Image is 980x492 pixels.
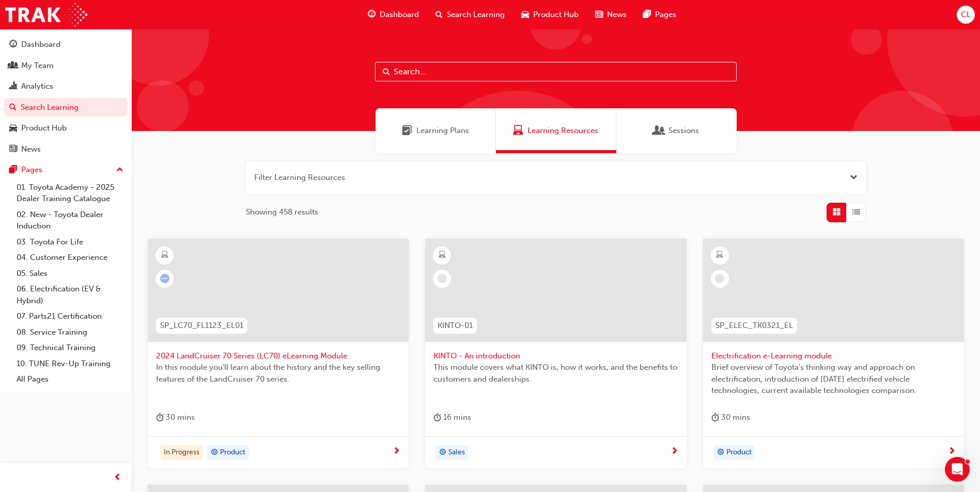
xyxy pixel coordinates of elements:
[607,9,627,21] span: News
[726,447,752,458] span: Product
[12,340,128,356] a: 09. Technical Training
[635,4,685,25] a: pages-iconPages
[945,457,970,482] iframe: Intercom live chat
[433,350,678,362] span: KINTO - An introduction
[9,103,17,112] span: search-icon
[12,266,128,282] a: 05. Sales
[715,320,793,332] span: SP_ELEC_TK0321_EL
[360,4,427,25] a: guage-iconDashboard
[496,108,616,153] a: Learning ResourcesLearning Resources
[654,125,664,137] span: Sessions
[438,320,473,332] span: KINTO-01
[711,411,750,424] div: 30 mins
[703,239,964,469] a: SP_ELEC_TK0321_ELElectrification e-Learning moduleBrief overview of Toyota’s thinking way and app...
[427,4,513,25] a: search-iconSearch Learning
[9,124,17,133] span: car-icon
[435,8,443,21] span: search-icon
[533,9,579,21] span: Product Hub
[448,447,465,458] span: Sales
[156,350,400,362] span: 2024 LandCruiser 70 Series (LC70) eLearning Module
[4,33,128,160] button: DashboardMy TeamAnalyticsSearch LearningProduct HubNews
[616,108,737,153] a: SessionsSessions
[246,206,318,218] span: Showing 458 results
[9,61,17,71] span: people-icon
[12,234,128,250] a: 03. Toyota For Life
[375,62,737,81] input: Search...
[12,324,128,340] a: 08. Service Training
[717,446,724,460] span: target-icon
[715,274,724,283] span: learningRecordVerb_NONE-icon
[12,250,128,266] a: 04. Customer Experience
[9,82,17,91] span: chart-icon
[833,206,841,218] span: Grid
[161,249,168,262] span: learningResourceType_ELEARNING-icon
[4,56,128,75] a: My Team
[220,447,245,458] span: Product
[521,8,529,21] span: car-icon
[21,164,42,176] div: Pages
[711,362,956,397] span: Brief overview of Toyota’s thinking way and approach on electrification, introduction of [DATE] e...
[211,446,218,460] span: target-icon
[12,179,128,207] a: 01. Toyota Academy - 2025 Dealer Training Catalogue
[595,8,603,21] span: news-icon
[4,140,128,159] a: News
[12,308,128,324] a: 07. Parts21 Certification
[9,166,17,175] span: pages-icon
[439,446,446,460] span: target-icon
[393,447,400,456] span: next-icon
[156,362,400,385] span: In this module you'll learn about the history and the key selling features of the LandCruiser 70 ...
[961,9,971,21] span: CL
[587,4,635,25] a: news-iconNews
[114,471,121,484] span: prev-icon
[376,108,496,153] a: Learning PlansLearning Plans
[4,119,128,138] a: Product Hub
[957,6,975,24] button: CL
[4,160,128,179] button: Pages
[4,35,128,54] a: Dashboard
[447,9,505,21] span: Search Learning
[416,125,469,137] span: Learning Plans
[425,239,686,469] a: KINTO-01KINTO - An introductionThis module covers what KINTO is, how it works, and the benefits t...
[513,125,523,137] span: Learning Resources
[439,249,446,262] span: learningResourceType_ELEARNING-icon
[4,77,128,96] a: Analytics
[850,172,858,184] button: Open the filter
[433,411,471,424] div: 16 mins
[527,125,598,137] span: Learning Resources
[368,8,376,21] span: guage-icon
[438,274,447,283] span: learningRecordVerb_NONE-icon
[21,122,67,134] div: Product Hub
[655,9,676,21] span: Pages
[4,98,128,117] a: Search Learning
[711,350,956,362] span: Electrification e-Learning module
[12,356,128,372] a: 10. TUNE Rev-Up Training
[852,206,860,218] span: List
[160,445,203,461] div: In Progress
[9,40,17,50] span: guage-icon
[156,411,164,424] span: duration-icon
[643,8,651,21] span: pages-icon
[21,60,54,72] div: My Team
[116,163,123,177] span: up-icon
[21,80,53,92] div: Analytics
[433,362,678,385] span: This module covers what KINTO is, how it works, and the benefits to customers and dealerships.
[513,4,587,25] a: car-iconProduct Hub
[716,249,723,262] span: learningResourceType_ELEARNING-icon
[12,281,128,308] a: 06. Electrification (EV & Hybrid)
[156,411,195,424] div: 30 mins
[380,9,419,21] span: Dashboard
[21,39,60,51] div: Dashboard
[12,371,128,387] a: All Pages
[671,447,678,456] span: next-icon
[160,320,243,332] span: SP_LC70_FL1123_EL01
[433,411,441,424] span: duration-icon
[148,239,409,469] a: SP_LC70_FL1123_EL012024 LandCruiser 70 Series (LC70) eLearning ModuleIn this module you'll learn ...
[9,145,17,154] span: news-icon
[668,125,699,137] span: Sessions
[402,125,412,137] span: Learning Plans
[5,3,87,26] img: Trak
[12,207,128,234] a: 02. New - Toyota Dealer Induction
